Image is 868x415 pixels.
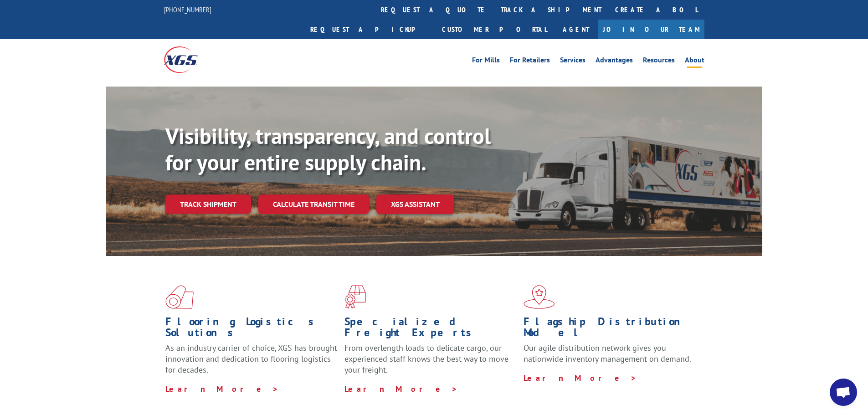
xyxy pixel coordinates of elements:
a: Request a pickup [303,20,435,39]
b: Visibility, transparency, and control for your entire supply chain. [165,122,491,176]
span: As an industry carrier of choice, XGS has brought innovation and dedication to flooring logistics... [165,343,337,375]
a: Track shipment [165,195,251,214]
a: Learn More > [524,373,637,383]
a: Customer Portal [435,20,554,39]
a: For Retailers [510,56,550,67]
a: Services [560,56,586,67]
h1: Flooring Logistics Solutions [165,316,338,343]
a: Calculate transit time [258,195,369,214]
div: Open chat [830,379,857,406]
a: Resources [643,56,675,67]
a: For Mills [472,56,500,67]
a: [PHONE_NUMBER] [164,5,211,14]
a: Learn More > [165,384,279,394]
img: xgs-icon-total-supply-chain-intelligence-red [165,285,194,309]
p: From overlength loads to delicate cargo, our experienced staff knows the best way to move your fr... [344,343,517,383]
span: Our agile distribution network gives you nationwide inventory management on demand. [524,343,691,364]
a: Join Our Team [598,20,704,39]
img: xgs-icon-focused-on-flooring-red [344,285,366,309]
a: About [685,56,704,67]
a: Learn More > [344,384,458,394]
img: xgs-icon-flagship-distribution-model-red [524,285,555,309]
a: XGS ASSISTANT [376,195,454,214]
h1: Specialized Freight Experts [344,316,517,343]
a: Advantages [596,56,633,67]
h1: Flagship Distribution Model [524,316,696,343]
a: Agent [554,20,598,39]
